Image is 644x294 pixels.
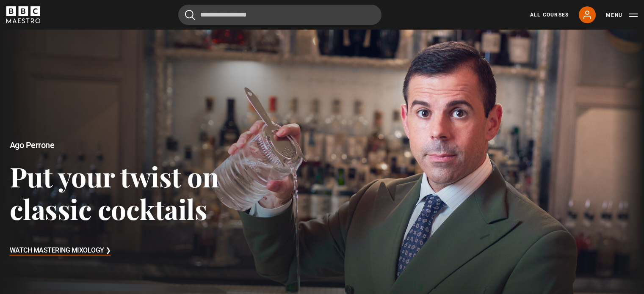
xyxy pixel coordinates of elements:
h2: Ago Perrone [10,140,258,150]
h3: Watch Mastering Mixology ❯ [10,245,111,257]
button: Submit the search query [185,10,195,20]
h3: Put your twist on classic cocktails [10,160,258,225]
svg: BBC Maestro [6,6,40,23]
a: All Courses [530,11,569,19]
input: Search [178,5,381,25]
button: Toggle navigation [606,11,638,19]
